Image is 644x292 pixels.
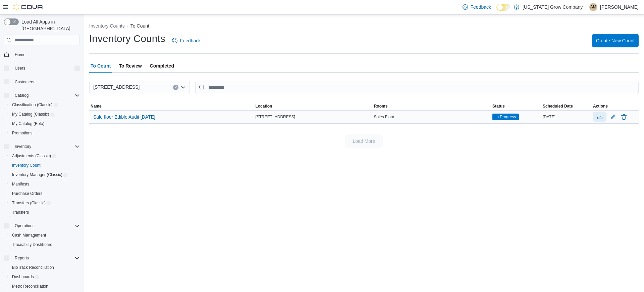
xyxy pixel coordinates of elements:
span: Traceabilty Dashboard [9,241,80,249]
input: This is a search bar. After typing your query, hit enter to filter the results lower in the page. [195,81,639,94]
a: Inventory Count [9,161,43,169]
a: Metrc Reconciliation [9,282,51,290]
span: Location [255,103,272,109]
a: Classification (Classic) [9,101,60,109]
a: Dashboards [7,272,83,282]
a: Promotions [9,129,35,137]
button: Location [254,102,372,110]
a: Traceabilty Dashboard [9,241,55,249]
span: In Progress [495,114,516,120]
div: [DATE] [541,113,592,121]
span: Catalog [15,93,29,98]
span: My Catalog (Beta) [12,121,45,126]
a: Feedback [169,34,203,47]
span: Operations [15,223,35,228]
span: Name [91,103,102,109]
button: Name [89,102,254,110]
button: Inventory Counts [89,23,125,29]
span: Feedback [471,4,491,10]
span: Completed [150,59,174,73]
span: Classification (Classic) [12,102,58,108]
span: Users [12,64,80,72]
span: Load All Apps in [GEOGRAPHIC_DATA] [19,18,80,32]
a: My Catalog (Beta) [9,120,47,128]
button: Promotions [7,128,83,138]
span: [STREET_ADDRESS] [93,83,140,91]
a: Customers [12,78,37,86]
span: Scheduled Date [543,103,573,109]
span: Create New Count [596,37,635,44]
button: Cash Management [7,231,83,240]
span: Metrc Reconciliation [12,284,48,289]
span: Dashboards [12,274,39,280]
span: To Count [91,59,111,73]
span: Transfers [12,210,29,215]
span: Cash Management [12,233,46,238]
a: Purchase Orders [9,190,45,198]
span: Transfers [9,208,80,216]
a: Inventory Manager (Classic) [7,170,83,179]
a: Transfers (Classic) [7,198,83,208]
button: Manifests [7,179,83,189]
span: Rooms [374,103,388,109]
button: Open list of options [180,85,186,90]
span: Inventory Count [9,161,80,169]
button: Users [12,64,28,72]
span: My Catalog (Beta) [9,120,80,128]
a: Dashboards [9,273,42,281]
a: Inventory Manager (Classic) [9,171,70,179]
input: Dark Mode [496,4,511,11]
span: Inventory [15,144,31,149]
span: Promotions [12,130,33,136]
span: Inventory Manager (Classic) [9,171,80,179]
button: Status [491,102,541,110]
span: Reports [12,254,80,262]
a: Feedback [460,0,494,14]
span: Users [15,66,25,71]
button: Sale floor Edible Audit [DATE] [91,112,158,122]
button: Clear input [173,85,178,90]
button: Delete [620,113,628,121]
button: Scheduled Date [541,102,592,110]
button: Home [1,49,83,59]
span: Load More [353,138,375,144]
button: Transfers [7,208,83,217]
span: Customers [15,79,34,85]
button: Rooms [373,102,491,110]
p: [US_STATE] Grow Company [523,3,583,11]
button: Catalog [1,91,83,100]
button: Inventory [12,142,34,151]
span: Actions [593,103,608,109]
a: My Catalog (Classic) [7,110,83,119]
a: Home [12,51,28,59]
span: Home [12,50,80,58]
span: Purchase Orders [9,190,80,198]
span: Adjustments (Classic) [12,153,56,159]
span: Inventory Manager (Classic) [12,172,67,177]
button: Metrc Reconciliation [7,282,83,291]
span: Reports [15,255,29,261]
a: Adjustments (Classic) [9,152,59,160]
span: Manifests [12,181,29,187]
span: Promotions [9,129,80,137]
span: Operations [12,222,80,230]
button: My Catalog (Beta) [7,119,83,128]
button: Catalog [12,91,31,99]
div: Armondo Martinez [589,3,597,11]
span: My Catalog (Classic) [9,110,80,118]
nav: An example of EuiBreadcrumbs [89,23,639,31]
span: Inventory Count [12,163,41,168]
span: In Progress [492,114,519,120]
button: Create New Count [592,34,639,47]
button: Operations [12,222,37,230]
button: Traceabilty Dashboard [7,240,83,249]
span: BioTrack Reconciliation [12,265,54,270]
span: My Catalog (Classic) [12,112,54,117]
span: Classification (Classic) [9,101,80,109]
span: [STREET_ADDRESS] [255,114,295,120]
a: Adjustments (Classic) [7,151,83,161]
span: AM [590,3,596,11]
span: Inventory [12,142,80,151]
button: Inventory [1,142,83,151]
